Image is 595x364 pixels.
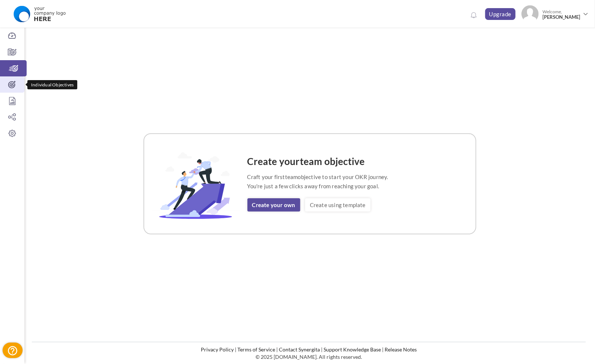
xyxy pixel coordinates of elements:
[305,198,371,212] a: Create using template
[521,5,539,23] img: Photo
[27,80,77,89] div: Individual Objectives
[276,346,278,353] li: |
[324,346,381,353] a: Support Knowledge Base
[485,8,516,20] a: Upgrade
[539,5,582,24] span: Welcome,
[542,14,580,20] span: [PERSON_NAME]
[201,346,234,353] a: Privacy Policy
[247,156,388,167] h4: Create your
[237,346,275,353] a: Terms of Service
[9,5,70,23] img: Logo
[32,353,586,361] p: © 2025 [DOMAIN_NAME]. All rights reserved.
[518,2,591,24] a: Photo Welcome,[PERSON_NAME]
[152,149,240,219] img: OKR-Template-Image.svg
[247,172,388,191] p: Craft your first objective to start your OKR journey. You're just a few clicks away from reaching...
[300,155,365,167] span: team objective
[468,10,480,21] a: Notifications
[247,198,300,212] a: Create your own
[279,346,320,353] a: Contact Synergita
[385,346,417,353] a: Release Notes
[321,346,322,353] li: |
[235,346,236,353] li: |
[382,346,383,353] li: |
[285,174,298,180] span: team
